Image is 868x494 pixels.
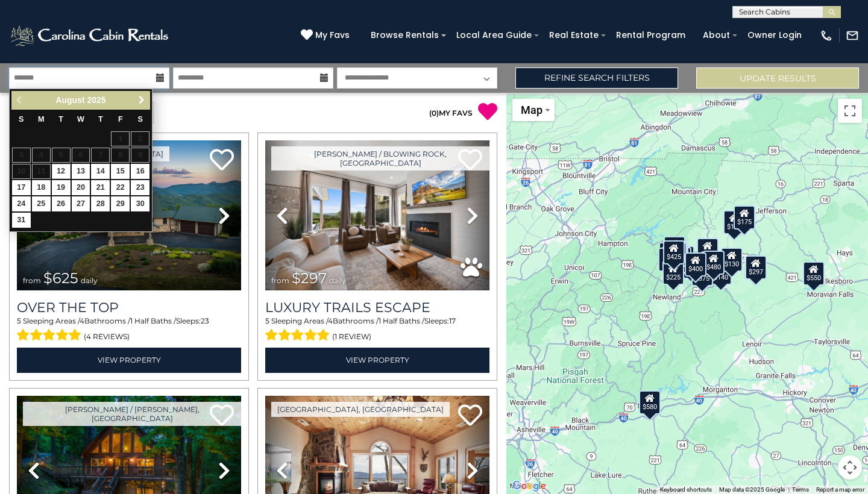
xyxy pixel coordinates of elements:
a: 29 [111,196,130,211]
button: Keyboard shortcuts [660,486,712,494]
span: daily [81,276,98,285]
div: $550 [803,261,825,286]
a: Refine Search Filters [515,67,678,89]
div: Sleeping Areas / Bathrooms / Sleeps: [265,316,489,345]
span: from [23,276,41,285]
a: My Favs [301,29,353,42]
div: $130 [721,248,743,272]
a: View Property [17,348,241,372]
span: 4 [80,316,84,325]
a: Report a map error [816,486,864,493]
button: Change map style [512,99,555,121]
span: Map data ©2025 Google [719,486,785,493]
span: Sunday [19,115,24,123]
a: Terms [792,486,809,493]
span: ( ) [429,108,439,117]
span: $297 [292,269,327,287]
span: (4 reviews) [84,329,130,345]
div: $349 [697,238,719,262]
a: View Property [265,348,489,372]
a: (0)MY FAVS [429,108,473,117]
img: mail-regular-white.png [846,29,859,42]
a: [PERSON_NAME] / [PERSON_NAME], [GEOGRAPHIC_DATA] [23,402,241,426]
a: 20 [72,180,90,195]
img: Google [509,478,549,494]
a: Open this area in Google Maps (opens a new window) [509,478,549,494]
a: 12 [52,164,71,179]
span: 0 [432,108,436,117]
span: Map [521,104,542,116]
a: Browse Rentals [365,26,445,45]
img: thumbnail_168695581.jpeg [265,140,489,290]
span: 1 Half Baths / [379,316,424,325]
a: 21 [91,180,110,195]
span: 23 [201,316,209,325]
span: 17 [449,316,456,325]
button: Map camera controls [838,455,862,480]
div: $175 [734,205,755,230]
img: White-1-2.png [9,23,172,48]
button: Toggle fullscreen view [838,99,862,123]
span: August [55,95,84,105]
a: 13 [72,164,90,179]
span: from [271,276,289,285]
span: Next [137,95,146,105]
span: Tuesday [58,115,63,123]
a: About [697,26,736,45]
div: $175 [723,210,745,234]
span: daily [329,276,346,285]
a: 14 [91,164,110,179]
a: 27 [72,196,90,211]
a: [PERSON_NAME] / Blowing Rock, [GEOGRAPHIC_DATA] [271,146,489,170]
div: $400 [685,252,706,277]
span: 4 [328,316,333,325]
a: Luxury Trails Escape [265,299,489,316]
a: Over The Top [17,299,241,316]
span: (1 review) [332,329,371,345]
img: phone-regular-white.png [820,29,833,42]
a: 17 [12,180,31,195]
span: Saturday [138,115,143,123]
div: $230 [658,248,680,272]
a: Add to favorites [458,403,482,429]
a: 18 [32,180,51,195]
span: Friday [118,115,123,123]
div: $580 [639,390,661,414]
a: [GEOGRAPHIC_DATA], [GEOGRAPHIC_DATA] [271,402,450,417]
div: $225 [662,261,684,285]
a: Local Area Guide [450,26,538,45]
a: Real Estate [543,26,605,45]
a: 28 [91,196,110,211]
a: 26 [52,196,71,211]
span: 1 Half Baths / [130,316,176,325]
a: 22 [111,180,130,195]
div: $297 [745,255,767,280]
span: 5 [265,316,269,325]
a: Owner Login [741,26,808,45]
span: Thursday [98,115,103,123]
div: $425 [663,240,685,264]
a: 24 [12,196,31,211]
a: Rental Program [610,26,691,45]
span: Wednesday [77,115,84,123]
a: 15 [111,164,130,179]
a: 30 [131,196,149,211]
span: 5 [17,316,21,325]
span: 2025 [87,95,105,105]
button: Update Results [696,67,859,89]
span: $625 [43,269,78,287]
div: $125 [664,236,685,260]
span: Monday [38,115,45,123]
a: 25 [32,196,51,211]
div: $480 [703,251,725,275]
div: Sleeping Areas / Bathrooms / Sleeps: [17,316,241,345]
a: Add to favorites [210,148,234,174]
a: 23 [131,180,149,195]
a: 31 [12,213,31,228]
a: 16 [131,164,149,179]
span: My Favs [315,29,350,42]
a: 19 [52,180,71,195]
a: Next [134,93,149,108]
